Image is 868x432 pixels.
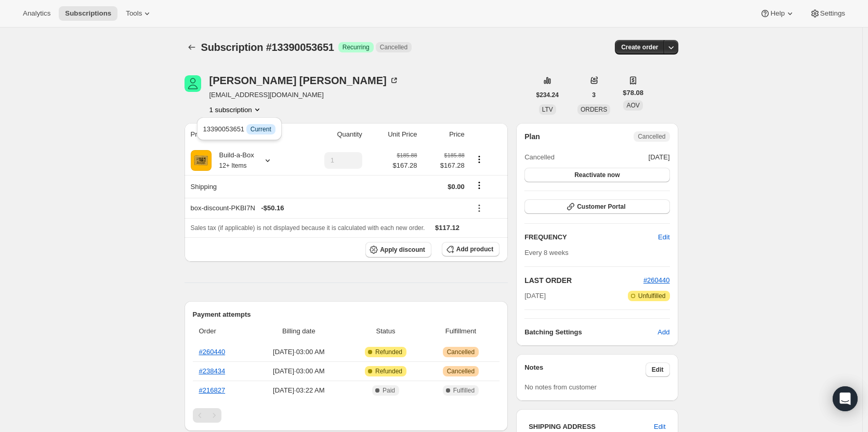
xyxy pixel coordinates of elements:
[251,125,271,133] span: Current
[185,123,297,146] th: Product
[623,88,643,98] span: $78.08
[193,320,252,343] th: Order
[804,6,851,21] button: Settings
[453,386,475,395] span: Fulfilled
[199,386,226,394] a: #216827
[448,183,465,191] span: $0.00
[592,91,596,99] span: 3
[456,245,493,253] span: Add product
[424,160,465,171] span: $167.28
[646,362,670,377] button: Edit
[643,275,670,286] button: #260440
[833,386,858,411] div: Open Intercom Messenger
[444,152,465,158] small: $185.88
[375,348,402,356] span: Refunded
[261,203,284,213] span: - $50.16
[442,242,499,256] button: Add product
[524,249,569,256] span: Every 8 weeks
[254,347,343,357] span: [DATE] · 03:00 AM
[59,6,117,21] button: Subscriptions
[649,152,670,163] span: [DATE]
[652,366,664,374] span: Edit
[577,203,625,211] span: Customer Portal
[447,367,475,375] span: Cancelled
[297,123,365,146] th: Quantity
[524,199,669,214] button: Customer Portal
[643,276,670,284] a: #260440
[638,132,665,141] span: Cancelled
[524,232,658,242] h2: FREQUENCY
[200,120,279,137] button: 13390053651 InfoCurrent
[615,40,664,55] button: Create order
[524,275,643,286] h2: LAST ORDER
[212,150,254,171] div: Build-a-Box
[375,367,402,375] span: Refunded
[428,326,494,336] span: Fulfillment
[530,88,565,102] button: $234.24
[185,75,201,92] span: Lisa Jones
[365,123,420,146] th: Unit Price
[380,246,425,254] span: Apply discount
[820,9,845,18] span: Settings
[120,6,159,21] button: Tools
[435,224,459,232] span: $117.12
[383,386,395,395] span: Paid
[524,291,546,301] span: [DATE]
[393,160,417,171] span: $167.28
[574,171,620,179] span: Reactivate now
[254,326,343,336] span: Billing date
[193,309,500,320] h2: Payment attempts
[199,367,226,375] a: #238434
[343,43,370,51] span: Recurring
[219,162,247,169] small: 12+ Items
[185,40,199,55] button: Subscriptions
[203,125,275,133] span: 13390053651
[380,43,407,51] span: Cancelled
[420,123,468,146] th: Price
[657,327,669,337] span: Add
[621,43,658,51] span: Create order
[524,131,540,142] h2: Plan
[185,175,297,198] th: Shipping
[397,152,417,158] small: $185.88
[471,154,488,165] button: Product actions
[542,106,553,113] span: LTV
[209,104,262,115] button: Product actions
[638,292,666,300] span: Unfulfilled
[658,232,669,242] span: Edit
[581,106,607,113] span: ORDERS
[524,362,646,377] h3: Notes
[365,242,431,258] button: Apply discount
[447,348,475,356] span: Cancelled
[651,324,676,341] button: Add
[654,422,665,432] span: Edit
[536,91,559,99] span: $234.24
[191,150,212,171] img: product img
[126,9,142,18] span: Tools
[23,9,50,18] span: Analytics
[349,326,422,336] span: Status
[65,9,111,18] span: Subscriptions
[529,422,654,432] h3: SHIPPING ADDRESS
[524,383,597,391] span: No notes from customer
[193,408,500,423] nav: Pagination
[209,75,399,86] div: [PERSON_NAME] [PERSON_NAME]
[770,9,784,18] span: Help
[201,42,334,53] span: Subscription #13390053651
[626,102,639,109] span: AOV
[191,203,465,213] div: box-discount-PKBI7N
[471,180,488,191] button: Shipping actions
[199,348,226,356] a: #260440
[17,6,57,21] button: Analytics
[524,327,657,337] h6: Batching Settings
[652,229,676,246] button: Edit
[586,88,602,102] button: 3
[191,224,425,232] span: Sales tax (if applicable) is not displayed because it is calculated with each new order.
[524,152,555,163] span: Cancelled
[754,6,801,21] button: Help
[524,168,669,182] button: Reactivate now
[209,90,399,100] span: [EMAIL_ADDRESS][DOMAIN_NAME]
[254,385,343,396] span: [DATE] · 03:22 AM
[254,366,343,376] span: [DATE] · 03:00 AM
